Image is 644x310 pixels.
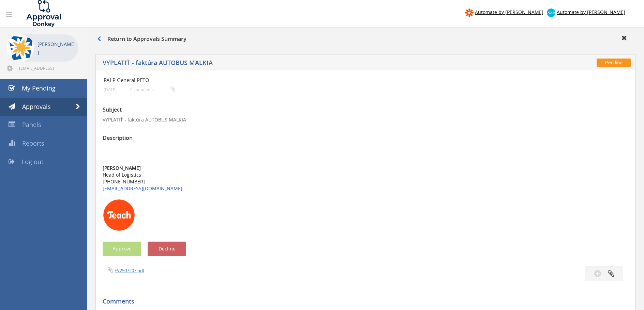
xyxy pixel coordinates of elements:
span: [PHONE_NUMBER] [103,178,145,185]
span: Head of Logistics [103,172,141,178]
a: [EMAIL_ADDRESS][DOMAIN_NAME] [103,185,182,192]
img: AIorK4xSa6t3Lh7MmhAzFFglIwwqhVIS900l1I_z8FnkFtdJm_FuW2-nIvdGWjvNSCHpIDgwwphNxII [103,199,135,231]
h5: VYPLATIŤ - faktúra AUTOBUS MALKIA [103,60,472,68]
span: Automate by [PERSON_NAME] [557,9,625,15]
small: 0 comments... [130,87,175,92]
h4: PALP General PETO [104,77,540,83]
img: zapier-logomark.png [465,9,474,17]
span: Approvals [22,102,51,111]
span: Pending [597,59,631,67]
h3: Return to Approvals Summary [97,36,186,42]
span: Log out [22,158,43,166]
button: Decline [148,242,186,256]
span: [EMAIL_ADDRESS][DOMAIN_NAME] [19,65,77,71]
span: Automate by [PERSON_NAME] [475,9,543,15]
img: xero-logo.png [547,9,555,17]
h3: Subject [103,107,628,113]
p: VYPLATIŤ - faktúra AUTOBUS MALKIA [103,116,628,123]
small: [DATE] [104,87,117,92]
b: [PERSON_NAME] [103,165,141,171]
h3: Description [103,135,628,141]
button: Approve [103,242,141,256]
p: [PERSON_NAME] [38,40,75,57]
h5: Comments [103,298,623,305]
span: Panels [22,120,41,129]
span: Reports [22,139,44,147]
a: FV2507207.pdf [115,267,144,274]
span: My Pending [22,84,56,92]
span: -- [103,158,106,164]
